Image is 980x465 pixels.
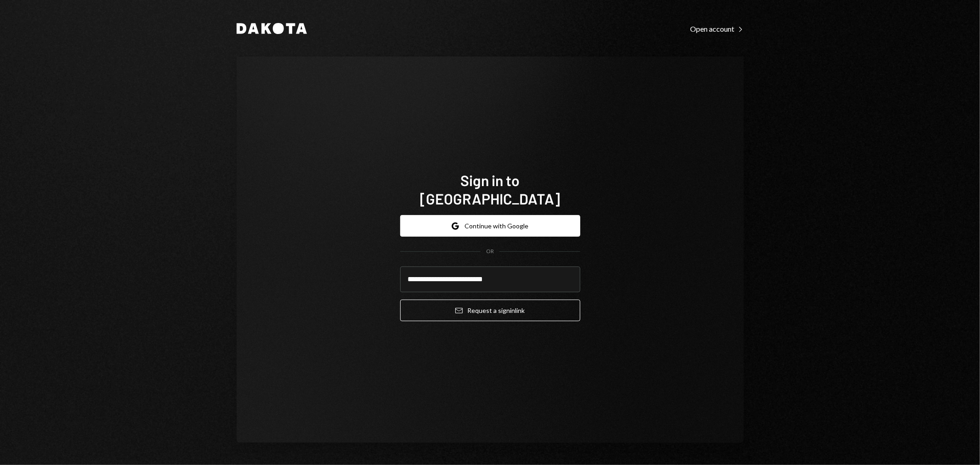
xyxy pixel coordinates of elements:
div: Open account [691,24,744,34]
a: Open account [691,23,744,34]
div: OR [486,248,494,255]
button: Request a signinlink [400,300,580,321]
button: Continue with Google [400,215,580,237]
h1: Sign in to [GEOGRAPHIC_DATA] [400,171,580,208]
